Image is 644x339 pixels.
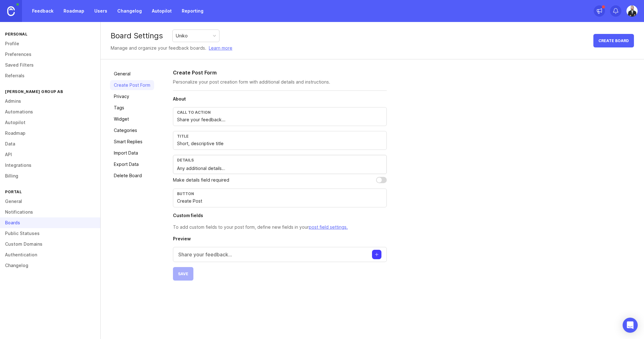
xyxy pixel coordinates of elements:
[111,45,232,52] div: Manage and organize your feedback boards.
[110,114,154,124] a: Widget
[177,110,383,115] div: Call to action
[598,38,629,43] span: Create Board
[372,250,381,259] button: Create post
[110,80,154,90] a: Create Post Form
[173,69,387,76] h2: Create Post Form
[110,171,154,181] a: Delete Board
[110,91,154,101] a: Privacy
[177,191,383,196] div: Button
[173,96,387,102] h4: About
[177,134,383,139] div: Title
[309,224,348,230] a: post field settings.
[7,6,15,16] img: Canny Home
[28,5,57,17] a: Feedback
[60,5,88,17] a: Roadmap
[626,5,638,17] img: Anastasios Prodromou
[173,212,387,219] h4: Custom fields
[110,103,154,113] a: Tags
[110,137,154,147] a: Smart Replies
[176,32,188,39] div: Uniko
[173,224,387,231] p: To add custom fields to your post form, define new fields in your
[91,5,111,17] a: Users
[177,158,383,162] div: Details
[173,236,387,242] h4: Preview
[593,34,634,47] button: Create Board
[177,165,383,172] textarea: Any additional details…
[110,148,154,158] a: Import Data
[110,69,154,79] a: General
[110,125,154,135] a: Categories
[209,45,232,52] a: Learn more
[148,5,175,17] a: Autopilot
[110,159,154,169] a: Export Data
[178,5,207,17] a: Reporting
[178,251,232,258] p: Share your feedback...
[173,177,229,183] p: Make details field required
[173,79,387,85] p: Personalize your post creation form with additional details and instructions.
[111,32,163,40] div: Board Settings
[623,318,638,333] div: Open Intercom Messenger
[114,5,146,17] a: Changelog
